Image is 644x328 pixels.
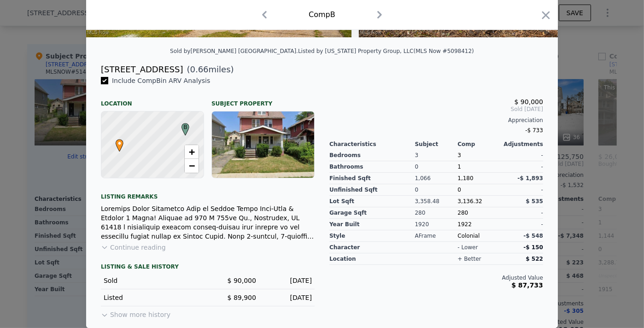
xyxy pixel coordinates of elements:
div: Finished Sqft [329,173,415,184]
span: 280 [457,210,468,216]
div: [STREET_ADDRESS] [101,63,183,76]
div: Bathrooms [329,161,415,173]
div: Location [101,93,204,107]
div: location [329,253,415,265]
a: Zoom in [185,145,199,159]
div: Comp [457,141,500,148]
div: Characteristics [329,141,415,148]
span: -$ 733 [525,127,543,134]
div: [DATE] [263,293,312,302]
span: − [189,160,195,171]
div: 0 [415,161,458,173]
span: -$ 548 [523,233,543,239]
div: Listing remarks [101,186,315,200]
div: Lot Sqft [329,196,415,207]
div: 3 [415,150,458,161]
span: Include Comp B in ARV Analysis [108,77,214,84]
span: $ 87,733 [511,281,543,289]
a: Zoom out [185,159,199,173]
span: -$ 1,893 [518,175,543,182]
div: Sold [104,276,200,285]
div: Bedrooms [329,150,415,161]
span: 1,180 [457,175,473,182]
div: AFrame [415,230,458,242]
div: character [329,242,415,253]
div: Listed [104,293,200,302]
div: - [500,184,543,196]
span: + [189,146,195,158]
div: 1,066 [415,173,458,184]
div: Unfinished Sqft [329,184,415,196]
div: [DATE] [263,276,312,285]
span: 0.66 [190,64,209,74]
div: 1 [457,161,500,173]
div: Comp B [309,9,335,20]
span: Sold [DATE] [329,105,543,113]
div: Subject Property [211,93,315,107]
div: 3,358.48 [415,196,458,207]
div: Style [329,230,415,242]
div: 1920 [415,219,458,230]
span: $ 89,900 [228,294,256,301]
span: -$ 150 [523,244,543,251]
span: $ 90,000 [228,277,256,284]
div: - [500,219,543,230]
span: $ 535 [526,198,543,205]
button: Show more history [101,306,170,319]
span: ( miles) [183,63,234,76]
span: • [113,136,126,150]
div: LISTING & SALE HISTORY [101,263,315,272]
span: 3,136.32 [457,198,482,205]
div: Subject [415,141,458,148]
div: • [113,139,119,145]
span: B [179,123,192,131]
span: 0 [457,187,461,193]
button: Continue reading [101,243,166,252]
div: Year Built [329,219,415,230]
div: - [500,150,543,161]
div: 280 [415,207,458,219]
div: 0 [415,184,458,196]
div: Loremips Dolor Sitametco Adip el Seddoe Tempo Inci-Utla & Etdolor 1 Magna! Aliquae ad 970 M 755ve... [101,204,315,241]
span: 3 [457,152,461,158]
div: Adjustments [500,141,543,148]
div: - [500,207,543,219]
div: B [179,123,185,129]
div: Sold by [PERSON_NAME] [GEOGRAPHIC_DATA] . [170,48,298,54]
span: $ 522 [526,256,543,262]
div: Garage Sqft [329,207,415,219]
div: 1922 [457,219,500,230]
div: Listed by [US_STATE] Property Group, LLC (MLS Now #5098412) [298,48,474,54]
div: + better [457,255,481,263]
div: Colonial [457,230,500,242]
div: - lower [457,244,478,251]
span: $ 90,000 [515,98,543,105]
div: Appreciation [329,117,543,124]
div: - [500,161,543,173]
div: Adjusted Value [329,274,543,281]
